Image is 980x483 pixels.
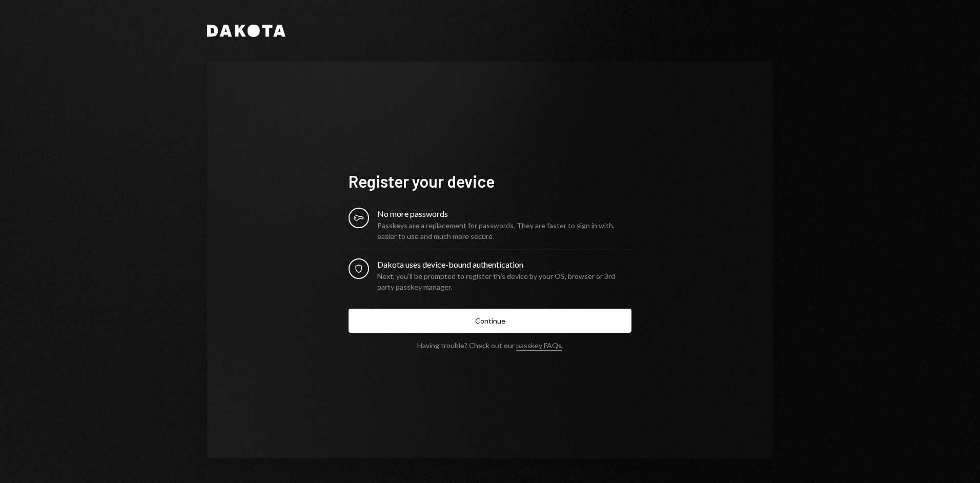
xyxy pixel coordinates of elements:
[349,309,631,333] button: Continue
[377,208,631,220] div: No more passwords
[377,220,631,241] div: Passkeys are a replacement for passwords. They are faster to sign in with, easier to use and much...
[417,341,563,350] div: Having trouble? Check out our .
[377,271,631,292] div: Next, you’ll be prompted to register this device by your OS, browser or 3rd party passkey manager.
[377,258,631,271] div: Dakota uses device-bound authentication
[516,341,562,351] a: passkey FAQs
[349,171,631,191] h1: Register your device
